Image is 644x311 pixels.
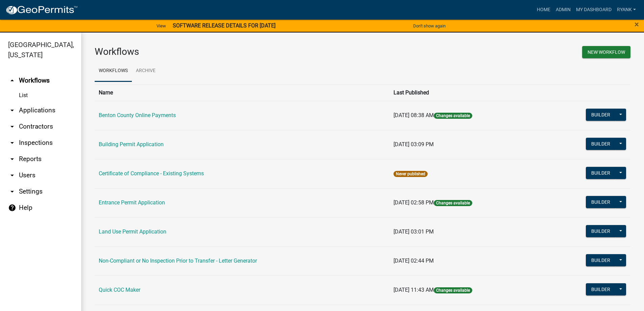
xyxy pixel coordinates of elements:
[393,228,434,235] span: [DATE] 03:01 PM
[8,106,16,114] i: arrow_drop_down
[434,113,472,119] span: Changes available
[95,46,358,58] h3: Workflows
[99,170,204,177] a: Certificate of Compliance - Existing Systems
[99,141,164,148] a: Building Permit Application
[573,3,614,16] a: My Dashboard
[582,46,630,58] button: New Workflow
[586,109,616,121] button: Builder
[393,171,428,177] span: Never published
[132,60,160,82] a: Archive
[393,287,434,293] span: [DATE] 11:43 AM
[534,3,553,16] a: Home
[434,287,472,293] span: Changes available
[99,258,257,264] a: Non-Compliant or No Inspection Prior to Transfer - Letter Generator
[95,84,389,101] th: Name
[635,20,639,28] button: Close
[586,254,616,266] button: Builder
[8,76,16,85] i: arrow_drop_up
[410,20,448,31] button: Don't show again
[586,138,616,150] button: Builder
[393,141,434,148] span: [DATE] 03:09 PM
[553,3,573,16] a: Admin
[393,199,434,206] span: [DATE] 02:58 PM
[99,228,166,235] a: Land Use Permit Application
[614,3,639,16] a: RyanK
[95,60,132,82] a: Workflows
[99,199,165,206] a: Entrance Permit Application
[8,139,16,147] i: arrow_drop_down
[586,196,616,208] button: Builder
[393,258,434,264] span: [DATE] 02:44 PM
[586,225,616,237] button: Builder
[586,167,616,179] button: Builder
[586,283,616,295] button: Builder
[99,112,176,118] a: Benton County Online Payments
[8,123,16,131] i: arrow_drop_down
[8,171,16,179] i: arrow_drop_down
[173,22,276,29] strong: SOFTWARE RELEASE DETAILS FOR [DATE]
[393,112,434,118] span: [DATE] 08:38 AM
[8,187,16,196] i: arrow_drop_down
[434,200,472,206] span: Changes available
[154,20,169,31] a: View
[389,84,544,101] th: Last Published
[99,287,140,293] a: Quick COC Maker
[635,20,639,29] span: ×
[8,204,16,212] i: help
[8,155,16,163] i: arrow_drop_down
